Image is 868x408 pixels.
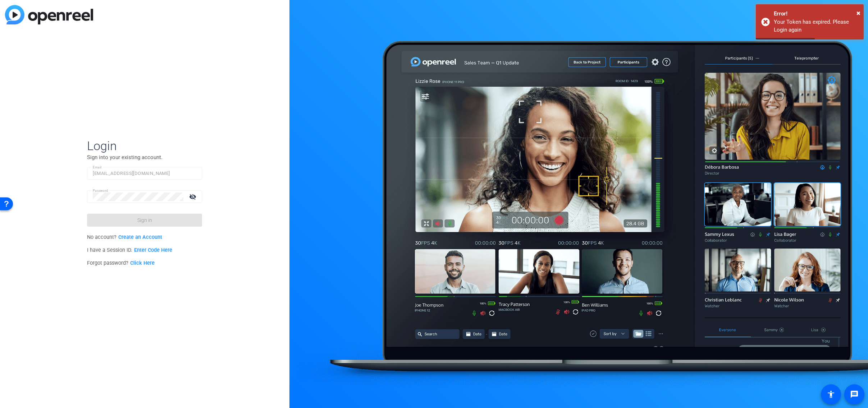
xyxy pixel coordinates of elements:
span: Login [87,138,202,153]
span: Forgot password? [87,260,155,266]
mat-label: Email [93,165,102,169]
span: I have a Session ID. [87,247,172,253]
div: Your Token has expired. Please Login again [774,18,858,34]
a: Create an Account [118,234,162,240]
mat-icon: accessibility [827,390,835,399]
div: Error! [774,10,858,18]
span: × [856,9,860,17]
mat-label: Password [93,189,108,193]
a: Enter Code Here [134,247,172,253]
a: Click Here [130,260,155,266]
button: Close [856,8,860,18]
img: blue-gradient.svg [5,5,93,24]
mat-icon: message [850,390,859,399]
p: Sign into your existing account. [87,153,202,161]
input: Enter Email Address [93,169,196,178]
mat-icon: visibility_off [185,191,202,202]
span: No account? [87,234,162,240]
